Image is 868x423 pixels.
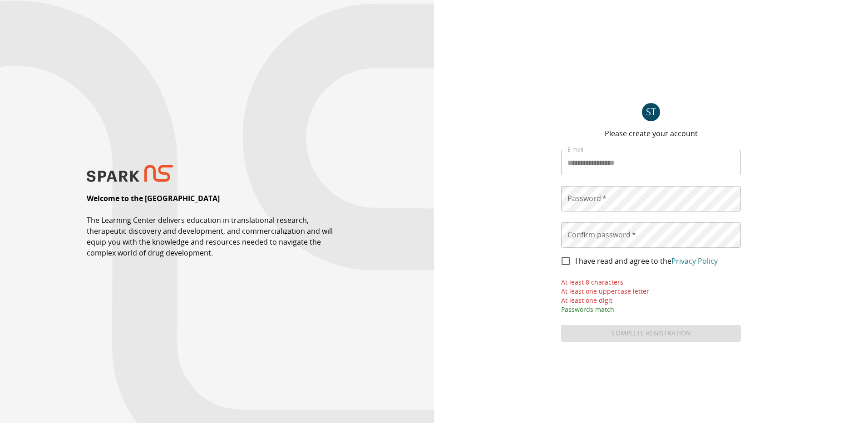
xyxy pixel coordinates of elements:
span: I have read and agree to the [575,256,718,266]
label: E-mail [567,146,583,153]
div: S T [642,103,660,121]
img: SPARK NS [87,165,173,182]
p: At least one uppercase letter [561,287,741,296]
p: At least one digit [561,296,741,305]
p: Welcome to the [GEOGRAPHIC_DATA] [87,193,220,204]
a: Privacy Policy [671,256,718,266]
p: Please create your account [605,128,698,139]
p: At least 8 characters [561,278,741,287]
p: The Learning Center delivers education in translational research, therapeutic discovery and devel... [87,215,347,258]
p: Passwords match [561,305,741,314]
